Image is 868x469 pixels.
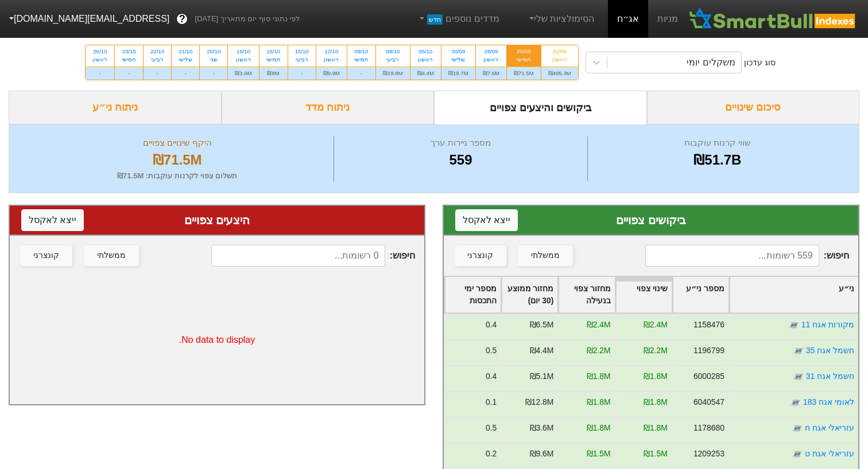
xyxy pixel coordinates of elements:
div: 05/10 [417,48,434,56]
div: היצעים צפויים [21,212,413,229]
div: ₪1.8M [644,396,668,408]
div: - [115,67,143,80]
div: ₪71.5M [24,150,331,170]
a: חשמל אגח 35 [806,346,854,355]
div: No data to display. [10,276,424,404]
div: 09/10 [354,48,369,56]
div: ₪2.4M [587,319,611,331]
div: ₪5.1M [530,370,554,382]
div: ראשון [235,56,251,64]
button: ייצא לאקסל [21,209,84,231]
div: 6040547 [693,396,724,408]
div: Toggle SortBy [559,277,614,312]
div: שווי קרנות עוקבות [591,136,844,150]
div: 1158476 [693,319,724,331]
div: 20/10 [207,48,220,56]
button: ממשלתי [84,245,139,266]
div: 12/10 [323,48,340,56]
img: tase link [790,397,801,408]
div: ₪3.6M [530,422,554,434]
div: ₪2.4M [644,319,668,331]
div: ₪7.6M [476,67,506,80]
img: tase link [793,371,804,382]
div: 25/09 [514,48,534,56]
div: ₪19.7M [441,67,475,80]
div: סיכום שינויים [647,91,860,124]
div: ₪8M [259,67,288,80]
div: ₪1.5M [587,448,611,460]
div: ₪1.8M [644,422,668,434]
div: 559 [337,150,584,170]
span: חיפוש : [645,245,849,267]
div: 22/10 [150,48,164,56]
div: 0.5 [486,345,497,357]
div: ₪1.8M [587,396,611,408]
div: ₪3.9M [228,67,258,80]
div: ₪4.4M [410,67,441,80]
div: 08/10 [383,48,403,56]
div: משקלים יומי [687,56,735,69]
div: רביעי [295,56,309,64]
div: ממשלתי [97,249,126,262]
div: ₪2.2M [587,345,611,357]
div: ביקושים והיצעים צפויים [434,91,647,124]
div: Toggle SortBy [616,277,672,312]
div: 1178680 [693,422,724,434]
div: 1196799 [693,345,724,357]
div: ראשון [548,56,571,64]
div: 6000285 [693,370,724,382]
div: ₪71.5M [507,67,541,80]
div: ₪2.2M [644,345,668,357]
span: ? [179,11,185,27]
div: חמישי [354,56,369,64]
div: ראשון [92,56,107,64]
div: רביעי [150,56,164,64]
a: מדדים נוספיםחדש [413,7,504,30]
div: - [200,67,227,80]
div: - [347,67,375,80]
input: 0 רשומות... [211,245,385,267]
div: ראשון [417,56,434,64]
div: 0.5 [486,422,497,434]
div: מספר ניירות ערך [337,136,584,150]
div: 0.2 [486,448,497,460]
div: 19/10 [235,48,251,56]
div: - [86,67,114,80]
button: ממשלתי [518,245,573,266]
div: 0.1 [486,396,497,408]
div: תשלום צפוי לקרנות עוקבות : ₪71.5M [24,170,331,182]
div: Toggle SortBy [673,277,728,312]
div: Toggle SortBy [445,277,501,312]
div: ₪1.5M [644,448,668,460]
div: סוג עדכון [744,57,776,69]
div: ₪9.6M [530,448,554,460]
div: Toggle SortBy [730,277,858,312]
a: עזריאלי אגח ט [805,449,854,458]
div: ₪51.7B [591,150,844,170]
a: עזריאלי אגח ח [805,423,854,432]
div: שלישי [179,56,192,64]
a: לאומי אגח 183 [803,397,854,407]
div: ₪1.8M [587,370,611,382]
div: חמישי [122,56,136,64]
div: ₪6.5M [530,319,554,331]
div: 0.4 [486,319,497,331]
div: ₪1.8M [644,370,668,382]
div: ראשון [323,56,340,64]
div: ראשון [483,56,499,64]
button: קונצרני [20,245,72,266]
div: 21/10 [179,48,192,56]
button: קונצרני [454,245,506,266]
div: 28/09 [483,48,499,56]
div: - [172,67,199,80]
button: ייצא לאקסל [455,209,518,231]
div: - [288,67,316,80]
div: 30/09 [448,48,468,56]
div: 21/09 [548,48,571,56]
span: חדש [427,14,443,25]
div: ממשלתי [531,249,560,262]
div: חמישי [514,56,534,64]
div: היקף שינויים צפויים [24,136,331,150]
div: קונצרני [467,249,493,262]
span: לפי נתוני סוף יום מתאריך [DATE] [195,13,300,25]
